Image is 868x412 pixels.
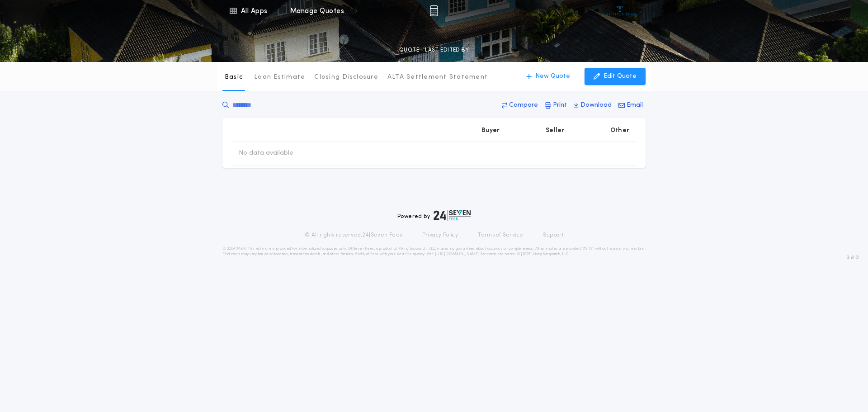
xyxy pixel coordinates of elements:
[499,97,541,114] button: Compare
[517,68,579,85] button: New Quote
[231,142,301,165] td: No data available
[478,232,523,239] a: Terms of Service
[435,252,480,256] a: [URL][DOMAIN_NAME]
[603,6,637,15] img: vs-icon
[225,73,243,82] p: Basic
[535,72,570,81] p: New Quote
[305,232,402,239] p: © All rights reserved. 24|Seven Fees
[314,73,378,82] p: Closing Disclosure
[222,246,646,257] p: DISCLAIMER: This estimate is provided for informational purposes only. 24|Seven Fees, a product o...
[553,101,567,110] p: Print
[546,126,565,135] p: Seller
[422,232,458,239] a: Privacy Policy
[429,5,438,16] img: img
[604,72,637,81] p: Edit Quote
[509,101,538,110] p: Compare
[543,232,563,239] a: Support
[434,210,471,221] img: logo
[847,254,859,262] span: 3.8.0
[585,68,646,85] button: Edit Quote
[399,46,469,55] p: QUOTE - LAST EDITED BY
[571,97,614,114] button: Download
[397,210,471,221] div: Powered by
[610,126,629,135] p: Other
[580,101,612,110] p: Download
[254,73,305,82] p: Loan Estimate
[387,73,488,82] p: ALTA Settlement Statement
[542,97,570,114] button: Print
[627,101,643,110] p: Email
[616,97,646,114] button: Email
[481,126,500,135] p: Buyer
